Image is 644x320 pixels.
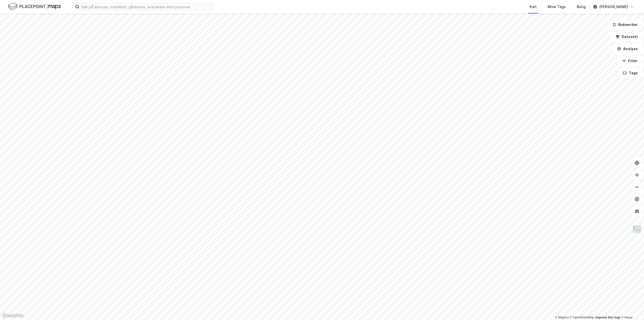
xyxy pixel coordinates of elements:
[611,32,642,42] button: Datasett
[555,316,569,319] a: Mapbox
[599,4,628,10] div: [PERSON_NAME]
[577,4,586,10] div: Bolig
[632,225,642,234] img: Z
[79,3,214,11] input: Søk på adresse, matrikkel, gårdeiere, leietakere eller personer
[608,20,642,30] button: Bokmerker
[619,296,644,320] iframe: Chat Widget
[619,68,642,78] button: Tags
[2,313,24,318] a: Mapbox homepage
[570,316,594,319] a: OpenStreetMap
[530,4,537,10] div: Kart
[613,44,642,54] button: Analyse
[595,316,620,319] a: Improve this map
[8,2,61,11] img: logo.f888ab2527a4732fd821a326f86c7f29.svg
[548,4,566,10] div: Mine Tags
[618,56,642,66] button: Filter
